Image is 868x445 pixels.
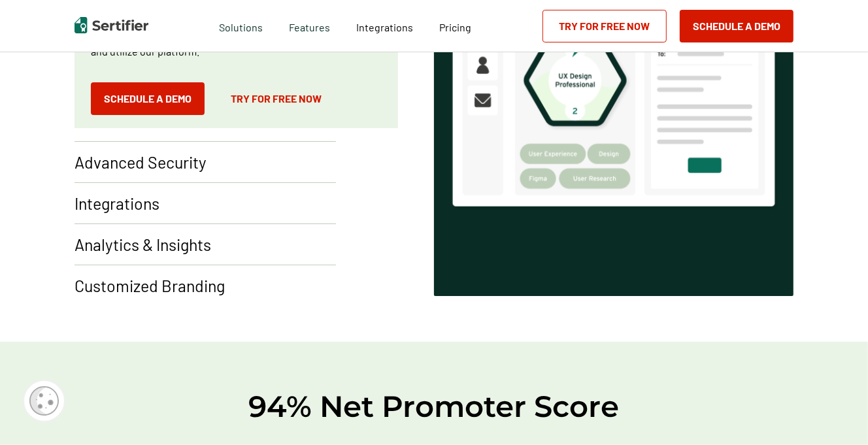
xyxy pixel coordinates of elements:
p: Advanced Security [75,152,207,173]
a: Pricing [440,18,472,34]
span: Pricing [440,21,472,33]
img: Sertifier | Digital Credentialing Platform [75,17,148,33]
button: Schedule a Demo [91,82,205,115]
p: Integrations [75,193,159,214]
span: Integrations [357,21,414,33]
p: Customized Branding [75,275,225,296]
span: Solutions [220,18,263,34]
iframe: Chat Widget [803,382,868,445]
button: Schedule a Demo [680,10,793,42]
a: Integrations [357,18,414,34]
span: Features [290,18,331,34]
h2: 94% Net Promoter Score [42,387,826,425]
a: Try for Free Now [218,82,335,115]
p: Analytics & Insights [75,234,211,255]
a: Try for Free Now [542,10,667,42]
img: Cookie Popup Icon [29,386,59,416]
